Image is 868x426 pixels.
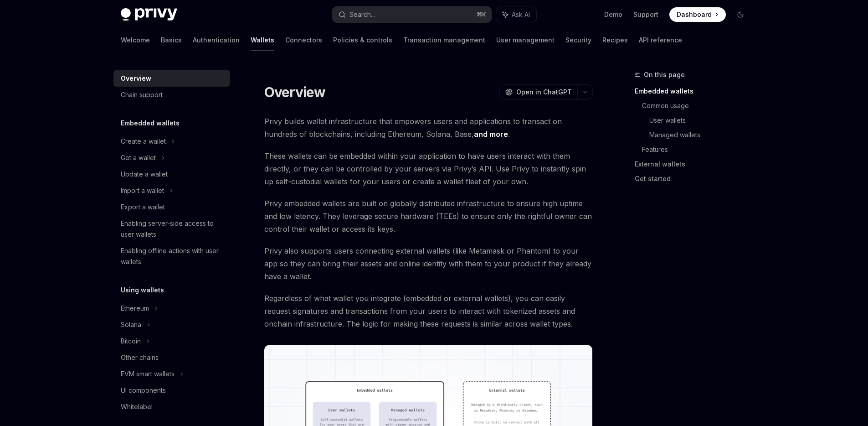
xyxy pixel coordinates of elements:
[121,385,166,396] div: UI components
[649,113,755,128] a: User wallets
[121,185,164,196] div: Import a wallet
[121,136,166,147] div: Create a wallet
[349,9,375,20] div: Search...
[733,7,748,22] button: Toggle dark mode
[121,319,141,330] div: Solana
[512,10,530,19] span: Ask AI
[635,84,755,99] a: Embedded wallets
[121,118,180,129] h5: Embedded wallets
[644,69,685,80] span: On this page
[496,6,536,23] button: Ask AI
[264,150,593,188] span: These wallets can be embedded within your application to have users interact with them directly, ...
[602,29,628,51] a: Recipes
[669,7,726,22] a: Dashboard
[113,399,230,415] a: Whitelabel
[677,10,712,19] span: Dashboard
[264,197,593,235] span: Privy embedded wallets are built on globally distributed infrastructure to ensure high uptime and...
[121,73,151,84] div: Overview
[121,352,159,363] div: Other chains
[193,29,240,51] a: Authentication
[642,142,755,157] a: Features
[113,349,230,366] a: Other chains
[121,245,225,267] div: Enabling offline actions with user wallets
[477,11,486,18] span: ⌘ K
[121,336,141,347] div: Bitcoin
[121,303,149,314] div: Ethereum
[121,89,163,100] div: Chain support
[635,171,755,186] a: Get started
[113,243,230,270] a: Enabling offline actions with user wallets
[113,382,230,399] a: UI components
[332,6,492,23] button: Search...⌘K
[113,70,230,87] a: Overview
[499,84,577,100] button: Open in ChatGPT
[403,29,485,51] a: Transaction management
[121,202,165,213] div: Export a wallet
[161,29,182,51] a: Basics
[121,369,175,379] div: EVM smart wallets
[113,199,230,215] a: Export a wallet
[251,29,274,51] a: Wallets
[649,128,755,142] a: Managed wallets
[121,152,156,163] div: Get a wallet
[121,218,225,240] div: Enabling server-side access to user wallets
[635,157,755,171] a: External wallets
[474,130,508,139] a: and more
[264,244,593,283] span: Privy also supports users connecting external wallets (like Metamask or Phantom) to your app so t...
[604,10,622,19] a: Demo
[113,166,230,182] a: Update a wallet
[121,169,168,180] div: Update a wallet
[496,29,555,51] a: User management
[516,88,572,97] span: Open in ChatGPT
[264,84,326,100] h1: Overview
[121,8,177,21] img: dark logo
[642,99,755,113] a: Common usage
[639,29,682,51] a: API reference
[333,29,392,51] a: Policies & controls
[264,115,593,140] span: Privy builds wallet infrastructure that empowers users and applications to transact on hundreds o...
[121,29,150,51] a: Welcome
[633,10,658,19] a: Support
[113,87,230,103] a: Chain support
[285,29,322,51] a: Connectors
[121,401,153,412] div: Whitelabel
[113,215,230,243] a: Enabling server-side access to user wallets
[121,285,164,296] h5: Using wallets
[264,292,593,330] span: Regardless of what wallet you integrate (embedded or external wallets), you can easily request si...
[565,29,591,51] a: Security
